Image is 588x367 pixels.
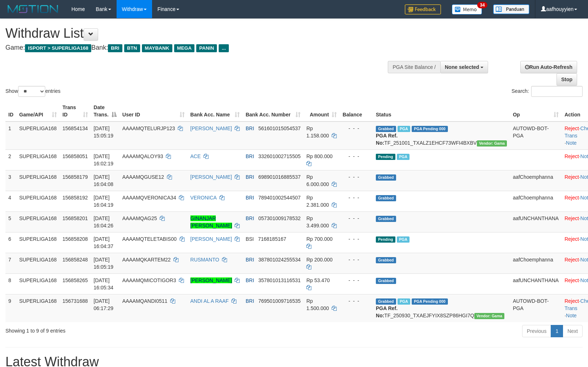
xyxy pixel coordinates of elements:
[124,44,140,52] span: BTN
[477,2,487,8] span: 34
[564,125,579,131] a: Reject
[245,174,254,180] span: BRI
[94,236,114,249] span: [DATE] 16:04:37
[303,101,340,121] th: Amount: activate to sort column ascending
[306,174,329,187] span: Rp 6.000.000
[376,133,398,146] b: PGA Ref. No:
[94,195,114,208] span: [DATE] 16:04:19
[343,194,370,201] div: - - -
[564,257,579,263] a: Reject
[190,195,217,201] a: VERONICA
[174,44,195,52] span: MEGA
[376,216,396,222] span: Grabbed
[376,278,396,284] span: Grabbed
[60,101,91,121] th: Trans ID: activate to sort column ascending
[474,313,505,319] span: Vendor URL: https://trx31.1velocity.biz
[190,125,232,131] a: [PERSON_NAME]
[5,294,16,322] td: 9
[445,64,479,70] span: None selected
[477,140,507,147] span: Vendor URL: https://trx31.1velocity.biz
[343,256,370,263] div: - - -
[94,298,114,311] span: [DATE] 06:17:29
[376,195,396,201] span: Grabbed
[122,257,171,263] span: AAAAMQKARTEM22
[190,174,232,180] a: [PERSON_NAME]
[343,235,370,243] div: - - -
[63,195,88,201] span: 156858192
[510,191,562,211] td: aafChoemphanna
[306,153,332,159] span: Rp 800.000
[258,125,301,131] span: Copy 561601015054537 to clipboard
[510,121,562,150] td: AUTOWD-BOT-PGA
[373,294,510,322] td: TF_250930_TXAEJFYIX8SZP86HGI7Q
[16,211,60,232] td: SUPERLIGA168
[376,174,396,181] span: Grabbed
[122,215,157,221] span: AAAAMQAG25
[63,298,88,304] span: 156731688
[412,126,448,132] span: PGA Pending
[520,61,577,73] a: Run Auto-Refresh
[94,215,114,228] span: [DATE] 16:04:26
[397,154,409,160] span: Marked by aafsengchandara
[94,125,114,139] span: [DATE] 15:05:19
[5,121,16,150] td: 1
[306,195,329,208] span: Rp 2.381.000
[343,125,370,132] div: - - -
[564,153,579,159] a: Reject
[94,277,114,290] span: [DATE] 16:05:34
[566,140,577,146] a: Note
[563,325,583,337] a: Next
[343,215,370,222] div: - - -
[510,101,562,121] th: Op: activate to sort column ascending
[5,191,16,211] td: 4
[91,101,119,121] th: Date Trans.: activate to sort column descending
[343,277,370,284] div: - - -
[16,101,60,121] th: Game/API: activate to sort column ascending
[5,26,385,41] h1: Withdraw List
[306,277,330,283] span: Rp 53.470
[245,236,254,242] span: BSI
[5,232,16,253] td: 6
[510,170,562,191] td: aafChoemphanna
[564,215,579,221] a: Reject
[405,4,441,15] img: Feedback.jpg
[5,211,16,232] td: 5
[376,126,396,132] span: Grabbed
[190,153,201,159] a: ACE
[551,325,563,337] a: 1
[564,298,579,304] a: Reject
[564,174,579,180] a: Reject
[397,236,409,243] span: Marked by aafsoycanthlai
[452,4,482,15] img: Button%20Memo.svg
[245,195,254,201] span: BRI
[5,86,60,97] label: Show entries
[63,174,88,180] span: 156858179
[566,313,577,318] a: Note
[5,44,385,51] h4: Game: Bank:
[122,125,175,131] span: AAAAMQTELURJP123
[245,125,254,131] span: BRI
[343,153,370,160] div: - - -
[94,257,114,270] span: [DATE] 16:05:19
[564,195,579,201] a: Reject
[306,298,329,311] span: Rp 1.500.000
[306,257,332,263] span: Rp 200.000
[258,257,301,263] span: Copy 387801024255534 to clipboard
[245,298,254,304] span: BRI
[16,232,60,253] td: SUPERLIGA168
[243,101,303,121] th: Bank Acc. Number: activate to sort column ascending
[343,173,370,181] div: - - -
[245,153,254,159] span: BRI
[510,294,562,322] td: AUTOWD-BOT-PGA
[5,170,16,191] td: 3
[190,215,232,228] a: GINANJAR [PERSON_NAME]
[376,236,395,243] span: Pending
[245,277,254,283] span: BRI
[245,257,254,263] span: BRI
[258,174,301,180] span: Copy 698901016885537 to clipboard
[531,86,583,97] input: Search:
[258,215,301,221] span: Copy 057301009178532 to clipboard
[564,236,579,242] a: Reject
[522,325,551,337] a: Previous
[190,277,232,283] a: [PERSON_NAME]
